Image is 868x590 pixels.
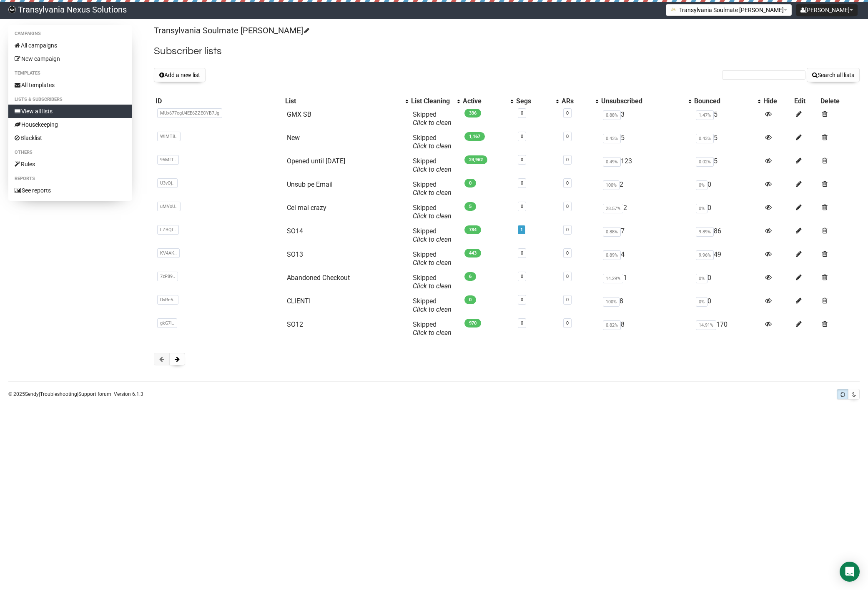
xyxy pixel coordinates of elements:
[413,235,452,243] a: Click to clean
[521,250,523,256] a: 0
[694,97,753,105] div: Bounced
[8,184,132,197] a: See reports
[521,274,523,279] a: 0
[696,157,714,167] span: 0.02%
[157,318,177,328] span: gkG7l..
[692,200,762,224] td: 0
[157,272,178,281] span: 7zP89..
[413,227,452,243] span: Skipped
[696,274,707,283] span: 0%
[600,224,692,247] td: 7
[600,317,692,340] td: 8
[601,97,684,105] div: Unsubscribed
[819,95,860,107] th: Delete: No sort applied, sorting is disabled
[696,250,714,260] span: 9.96%
[463,97,506,105] div: Active
[603,227,621,237] span: 0.88%
[464,132,485,141] span: 1,167
[157,132,181,141] span: WlMT8..
[603,110,621,120] span: 0.88%
[521,204,523,209] a: 0
[521,134,523,139] a: 0
[560,95,600,107] th: ARs: No sort applied, activate to apply an ascending sort
[692,177,762,200] td: 0
[411,97,453,105] div: List Cleaning
[287,297,311,305] a: CLIENTI
[603,297,620,307] span: 100%
[566,110,569,116] a: 0
[8,174,132,184] li: Reports
[696,227,714,237] span: 9.89%
[692,154,762,177] td: 5
[157,155,179,165] span: 95MfT..
[521,297,523,302] a: 0
[566,134,569,139] a: 0
[520,227,523,232] a: 1
[464,249,481,257] span: 443
[413,259,452,267] a: Click to clean
[692,95,762,107] th: Bounced: No sort applied, activate to apply an ascending sort
[562,97,592,105] div: ARs
[413,297,452,313] span: Skipped
[464,109,481,117] span: 336
[807,68,860,82] button: Search all lists
[287,250,303,258] a: SO13
[464,225,481,234] span: 784
[8,6,16,13] img: 586cc6b7d8bc403f0c61b981d947c989
[8,78,132,92] a: All templates
[154,44,860,59] h2: Subscriber lists
[696,204,707,213] span: 0%
[287,204,326,212] a: Cei mai crazy
[603,274,623,283] span: 14.29%
[762,95,793,107] th: Hide: No sort applied, sorting is disabled
[600,294,692,317] td: 8
[521,320,523,326] a: 0
[413,119,452,127] a: Click to clean
[154,68,206,82] button: Add a new list
[409,95,461,107] th: List Cleaning: No sort applied, activate to apply an ascending sort
[464,155,487,164] span: 24,962
[8,105,132,118] a: View all lists
[603,134,621,143] span: 0.43%
[157,225,179,235] span: LZBQf..
[464,295,476,304] span: 0
[603,180,620,190] span: 100%
[464,272,476,281] span: 6
[566,297,569,302] a: 0
[287,134,300,142] a: New
[287,320,303,328] a: SO12
[692,247,762,270] td: 49
[600,200,692,224] td: 2
[603,157,621,167] span: 0.49%
[600,95,692,107] th: Unsubscribed: No sort applied, activate to apply an ascending sort
[461,95,514,107] th: Active: No sort applied, activate to apply an ascending sort
[413,250,452,267] span: Skipped
[8,68,132,78] li: Templates
[600,107,692,130] td: 3
[464,202,476,211] span: 5
[600,154,692,177] td: 123
[8,39,132,52] a: All campaigns
[793,95,819,107] th: Edit: No sort applied, sorting is disabled
[413,329,452,337] a: Click to clean
[796,4,858,16] button: [PERSON_NAME]
[25,391,39,397] a: Sendy
[157,108,222,118] span: MUx677egU4EE6ZZECYB7Jg
[696,320,716,330] span: 14.91%
[464,319,481,327] span: 970
[8,157,132,171] a: Rules
[285,97,401,105] div: List
[566,204,569,209] a: 0
[287,227,303,235] a: SO14
[287,274,350,282] a: Abandoned Checkout
[692,130,762,154] td: 5
[8,147,132,157] li: Others
[521,180,523,186] a: 0
[287,157,345,165] a: Opened until [DATE]
[692,270,762,294] td: 0
[154,25,308,35] a: Transylvania Soulmate [PERSON_NAME]
[8,29,132,39] li: Campaigns
[521,157,523,162] a: 0
[603,204,623,213] span: 28.57%
[516,97,551,105] div: Segs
